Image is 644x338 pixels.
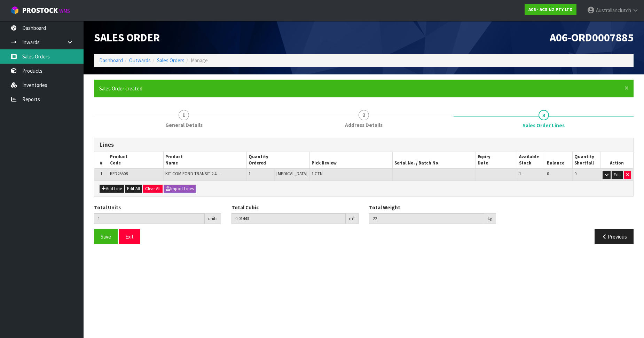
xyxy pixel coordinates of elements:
th: Balance [545,152,573,169]
h3: Lines [100,142,628,148]
th: Quantity Ordered [246,152,309,169]
span: Sales Order Lines [523,122,565,129]
span: 0 [574,171,576,177]
span: 1 [249,171,251,177]
div: units [205,213,221,224]
button: Save [94,229,118,244]
button: Clear All [143,185,163,193]
span: 0 [547,171,549,177]
span: General Details [165,121,203,129]
div: kg [484,213,496,224]
button: Import Lines [164,185,196,193]
label: Total Units [94,204,121,211]
small: WMS [59,8,70,14]
button: Edit All [125,185,142,193]
span: Sales Order created [99,85,142,92]
span: KFD25508 [110,171,128,177]
input: Total Weight [369,213,484,224]
span: Save [101,233,111,240]
button: Edit [612,171,623,179]
span: Address Details [345,121,383,129]
span: × [625,83,629,93]
th: Expiry Date [476,152,517,169]
span: Sales Order Lines [94,132,634,250]
th: Product Name [164,152,247,169]
th: # [94,152,108,169]
span: 2 [359,110,369,120]
span: 1 [100,171,102,177]
a: Dashboard [99,57,123,64]
th: Action [600,152,633,169]
span: 1 [519,171,521,177]
th: Serial No. / Batch No. [393,152,476,169]
span: 1 [179,110,189,120]
label: Total Cubic [231,204,259,211]
th: Quantity Shortfall [573,152,600,169]
input: Total Cubic [231,213,346,224]
span: 1 CTN [312,171,323,177]
strong: A06 - ACS NZ PTY LTD [528,7,573,13]
input: Total Units [94,213,205,224]
button: Add Line [100,185,124,193]
span: Australianclutch [596,7,631,14]
a: Outwards [129,57,151,64]
a: Sales Orders [157,57,184,64]
span: ProStock [22,6,58,15]
span: KIT COM FORD TRANSIT 2.4L... [165,171,222,177]
img: cube-alt.png [10,6,19,15]
div: m³ [346,213,359,224]
span: A06-ORD0007885 [550,30,634,45]
button: Exit [119,229,140,244]
th: Available Stock [517,152,545,169]
span: Sales Order [94,30,160,45]
label: Total Weight [369,204,400,211]
button: Previous [595,229,634,244]
span: [MEDICAL_DATA] [276,171,307,177]
th: Product Code [108,152,164,169]
span: Manage [191,57,208,64]
span: 3 [539,110,549,120]
th: Pick Review [309,152,393,169]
